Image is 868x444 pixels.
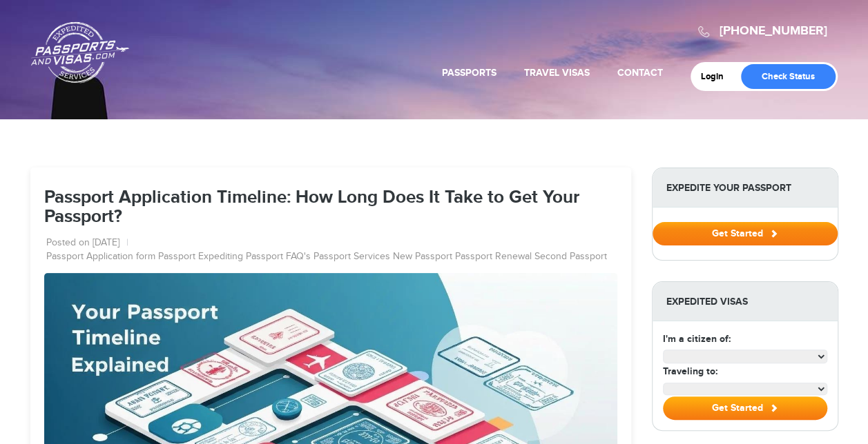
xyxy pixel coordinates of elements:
[158,250,243,264] a: Passport Expediting
[720,23,827,39] a: [PHONE_NUMBER]
[653,222,838,245] button: Get Started
[653,282,838,321] strong: Expedited Visas
[653,228,838,239] a: Get Started
[663,332,731,346] label: I'm a citizen of:
[663,364,717,379] label: Traveling to:
[741,64,836,89] a: Check Status
[617,67,663,79] a: Contact
[31,21,129,83] a: Passports & [DOMAIN_NAME]
[442,67,496,79] a: Passports
[246,250,311,264] a: Passport FAQ's
[46,236,128,250] li: Posted on [DATE]
[524,67,590,79] a: Travel Visas
[46,250,155,264] a: Passport Application form
[44,188,617,228] h1: Passport Application Timeline: How Long Does It Take to Get Your Passport?
[393,250,452,264] a: New Passport
[314,250,390,264] a: Passport Services
[701,71,733,82] a: Login
[663,396,827,420] button: Get Started
[534,250,607,264] a: Second Passport
[455,250,532,264] a: Passport Renewal
[653,168,838,208] strong: Expedite Your Passport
